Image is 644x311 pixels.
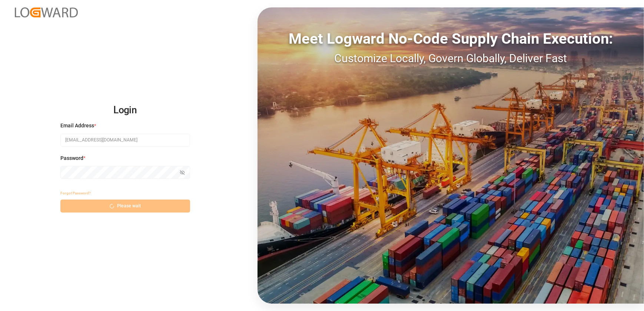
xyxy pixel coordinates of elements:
img: Logward_new_orange.png [15,7,78,17]
div: Customize Locally, Govern Globally, Deliver Fast [258,50,644,67]
h2: Login [60,98,190,122]
input: Enter your email [60,134,190,147]
span: Email Address [60,122,94,130]
div: Meet Logward No-Code Supply Chain Execution: [258,28,644,50]
span: Password [60,154,83,162]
